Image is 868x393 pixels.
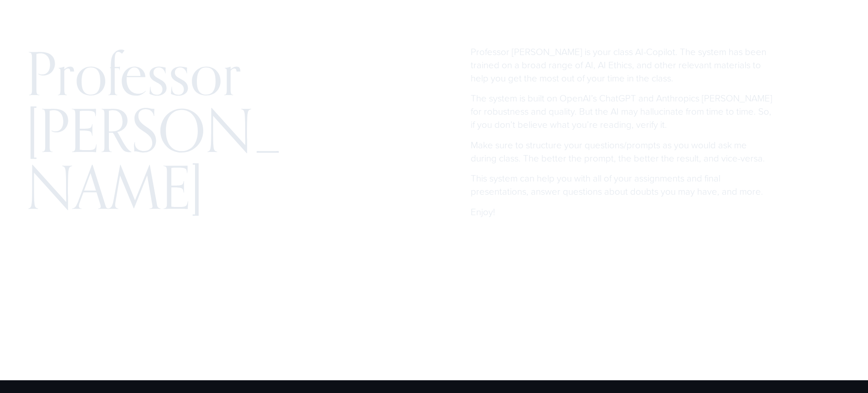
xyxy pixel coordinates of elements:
[471,138,774,165] p: Make sure to structure your questions/prompts as you would ask me during class. The better the pr...
[471,205,774,218] p: Enjoy!
[471,45,774,84] p: Professor [PERSON_NAME] is your class AI-Copilot. The system has been trained on a broad range of...
[471,91,774,131] p: The system is built on OpenAI’s ChatGPT and Anthropics [PERSON_NAME] for robustness and quality. ...
[471,171,774,198] p: This system can help you with all of your assignments and final presentations, answer questions a...
[539,243,705,306] a: Return to Course Page
[26,45,295,216] h1: Professor [PERSON_NAME]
